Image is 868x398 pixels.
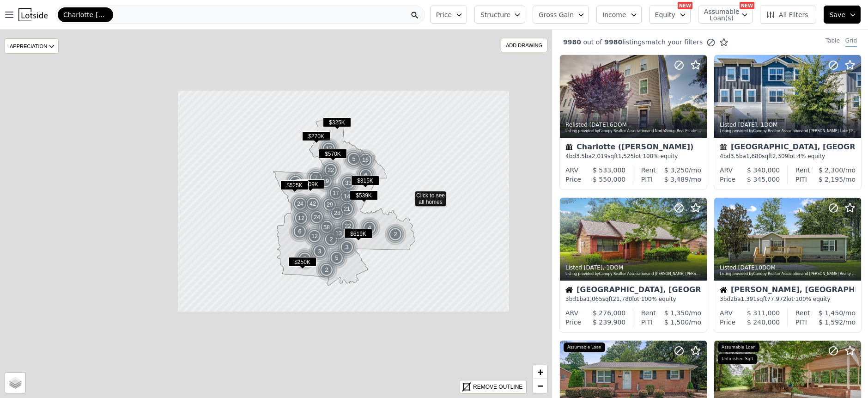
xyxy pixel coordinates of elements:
div: $250K [288,257,316,270]
div: 24 [306,206,328,228]
span: 2,309 [772,153,788,159]
div: ARV [720,165,733,175]
div: $270K [302,131,330,145]
div: 12 [290,207,312,229]
div: Price [720,175,735,184]
img: g1.png [326,247,348,269]
div: [GEOGRAPHIC_DATA], [GEOGRAPHIC_DATA] [720,143,856,153]
div: Unfinished Sqft [718,354,757,364]
div: out of listings [552,37,728,47]
div: 4 bd 3.5 ba sqft lot · 4% equity [720,153,856,160]
a: Listed [DATE],-1DOMListing provided byCanopy Realtor Associationand [PERSON_NAME] Lake [PERSON_NA... [714,55,861,190]
div: PITI [795,175,807,184]
div: $325K [323,117,351,131]
div: $539K [350,190,378,204]
div: /mo [653,318,701,327]
div: 14 [336,185,358,208]
span: 77,972 [767,296,786,302]
div: REMOVE OUTLINE [473,383,522,391]
div: 3 bd 2 ba sqft lot · 100% equity [720,295,856,303]
div: Rent [641,308,656,318]
span: $325K [323,117,351,127]
div: Listed , -1 DOM [565,264,702,271]
div: /mo [810,308,856,318]
div: $525K [280,180,309,194]
span: Save [830,10,845,19]
div: /mo [807,318,856,327]
div: ADD DRAWING [501,38,547,52]
div: [GEOGRAPHIC_DATA], [GEOGRAPHIC_DATA] [565,286,701,295]
img: g1.png [343,148,365,170]
img: g1.png [336,185,358,208]
div: /mo [810,165,856,175]
div: NEW [740,2,754,9]
span: $ 345,000 [747,176,780,183]
span: Charlotte-[GEOGRAPHIC_DATA]-[GEOGRAPHIC_DATA] [63,10,108,19]
div: Table [826,37,840,47]
img: g1.png [309,240,331,263]
div: Relisted , 6 DOM [565,121,702,129]
span: $ 340,000 [747,166,780,174]
button: Structure [474,6,525,24]
span: $570K [319,149,347,159]
div: 29 [315,170,337,192]
img: g1.png [305,167,328,189]
div: Listed , 0 DOM [720,264,856,271]
div: 3 bd 1 ba sqft lot · 100% equity [565,295,701,303]
button: Equity [649,6,691,24]
span: $ 3,250 [664,166,689,174]
img: g1.png [289,193,312,215]
div: /mo [656,165,701,175]
img: House [720,286,727,294]
img: g1.png [320,228,343,251]
span: $ 276,000 [593,309,625,317]
img: g1.png [384,223,407,245]
div: /mo [656,308,701,318]
img: Townhouse [720,143,727,151]
div: $315K [351,176,379,189]
span: Assumable Loan(s) [704,8,734,21]
div: 12 [303,225,326,247]
span: $ 1,500 [664,318,689,326]
img: g1.png [358,217,381,239]
span: $ 3,489 [664,176,689,183]
span: Structure [480,10,510,19]
div: ARV [565,308,578,318]
img: g1.png [303,225,326,247]
button: Save [824,6,861,24]
img: g1.png [354,149,377,171]
button: Price [430,6,467,24]
div: PITI [641,175,653,184]
img: g1.png [290,207,313,229]
a: Zoom in [533,365,547,379]
span: 1,065 [587,296,602,302]
time: 2025-08-20 08:00 [738,264,757,271]
span: $ 240,000 [747,318,780,326]
div: Charlotte ([PERSON_NAME]) [565,143,701,153]
img: g1.png [315,170,337,192]
div: PITI [641,318,653,327]
div: 5 [343,148,365,170]
div: 6 [289,220,311,243]
a: Layers [5,373,25,393]
img: g2.png [315,215,339,239]
div: 3 [336,236,358,258]
div: NEW [678,2,692,9]
div: 22 [337,215,359,237]
div: 2 [384,223,407,245]
button: All Filters [760,6,816,24]
span: $250K [288,257,316,267]
div: Price [565,318,581,327]
span: 2,019 [592,153,607,159]
span: Gross Gain [539,10,574,19]
a: Zoom out [533,379,547,393]
div: 7 [305,167,327,189]
div: Rent [795,165,810,175]
time: 2025-08-21 08:00 [738,122,757,128]
a: Relisted [DATE],6DOMListing provided byCanopy Realtor Associationand NorthGroup Real Estate LLCTo... [559,55,706,190]
img: Townhouse [565,143,573,151]
span: $270K [302,131,330,141]
div: /mo [807,175,856,184]
span: $619K [344,229,372,239]
span: $ 311,000 [747,309,780,317]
